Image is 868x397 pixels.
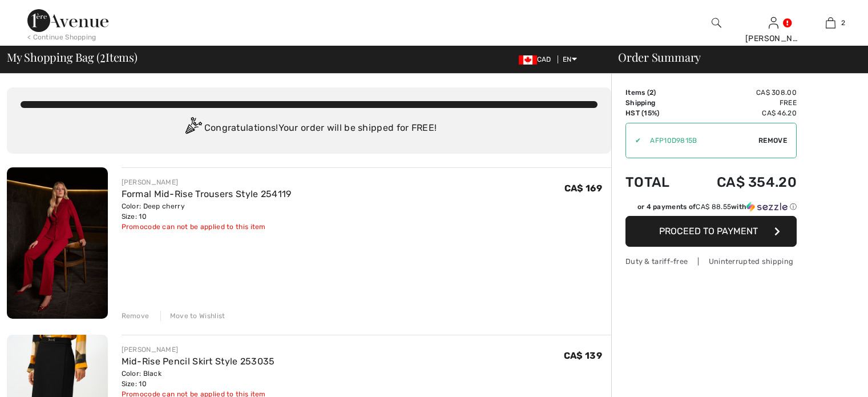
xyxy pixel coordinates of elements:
[564,350,602,361] span: CA$ 139
[604,51,861,63] div: Order Summary
[122,201,292,222] div: Color: Deep cherry Size: 10
[712,16,721,30] img: search the website
[696,203,731,211] span: CA$ 88.55
[625,108,687,118] td: HST (15%)
[769,17,778,28] a: Sign In
[122,368,275,389] div: Color: Black Size: 10
[625,202,797,216] div: or 4 payments ofCA$ 88.55withSezzle Click to learn more about Sezzle
[626,135,641,146] div: ✔
[7,167,108,319] img: Formal Mid-Rise Trousers Style 254119
[160,311,225,321] div: Move to Wishlist
[625,216,797,247] button: Proceed to Payment
[687,87,797,98] td: CA$ 308.00
[826,16,835,30] img: My Bag
[122,356,275,367] a: Mid-Rise Pencil Skirt Style 253035
[745,33,801,45] div: [PERSON_NAME]
[100,49,106,63] span: 2
[641,123,758,158] input: Promo code
[687,108,797,118] td: CA$ 46.20
[122,189,292,199] a: Formal Mid-Rise Trousers Style 254119
[802,16,858,30] a: 2
[841,18,845,28] span: 2
[769,16,778,30] img: My Info
[122,344,275,355] div: [PERSON_NAME]
[746,202,788,212] img: Sezzle
[637,202,797,212] div: or 4 payments of with
[564,183,602,194] span: CA$ 169
[519,55,556,63] span: CAD
[625,98,687,108] td: Shipping
[122,177,292,187] div: [PERSON_NAME]
[7,51,138,63] span: My Shopping Bag ( Items)
[649,89,653,97] span: 2
[625,87,687,98] td: Items ( )
[659,226,758,236] span: Proceed to Payment
[687,163,797,202] td: CA$ 354.20
[758,135,787,146] span: Remove
[625,256,797,267] div: Duty & tariff-free | Uninterrupted shipping
[625,163,687,202] td: Total
[122,222,292,232] div: Promocode can not be applied to this item
[27,9,108,32] img: 1ère Avenue
[122,311,150,321] div: Remove
[687,98,797,108] td: Free
[27,32,96,42] div: < Continue Shopping
[563,55,577,63] span: EN
[519,55,537,65] img: Canadian Dollar
[21,117,597,140] div: Congratulations! Your order will be shipped for FREE!
[181,117,204,140] img: Congratulation2.svg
